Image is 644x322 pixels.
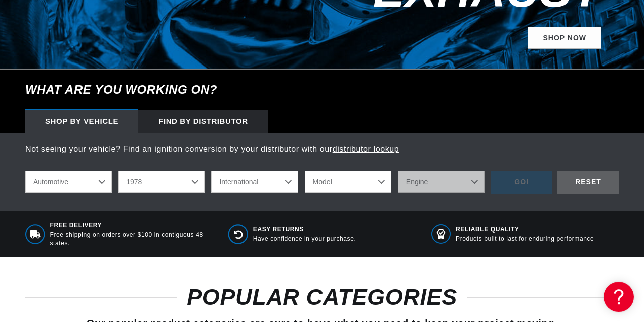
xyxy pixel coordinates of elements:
[25,110,138,133] div: Shop by vehicle
[253,235,356,243] p: Have confidence in your purchase.
[557,171,619,194] div: RESET
[25,288,619,307] h2: POPULAR CATEGORIES
[333,145,399,153] a: distributor lookup
[25,171,112,193] select: Ride Type
[50,221,213,230] span: Free Delivery
[211,171,298,193] select: Make
[118,171,205,193] select: Year
[50,231,213,248] p: Free shipping on orders over $100 in contiguous 48 states.
[253,225,356,234] span: Easy Returns
[305,171,391,193] select: Model
[456,225,594,234] span: RELIABLE QUALITY
[456,235,594,243] p: Products built to last for enduring performance
[138,110,268,133] div: Find by Distributor
[528,27,601,49] a: SHOP NOW
[25,143,619,156] p: Not seeing your vehicle? Find an ignition conversion by your distributor with our
[398,171,485,193] select: Engine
